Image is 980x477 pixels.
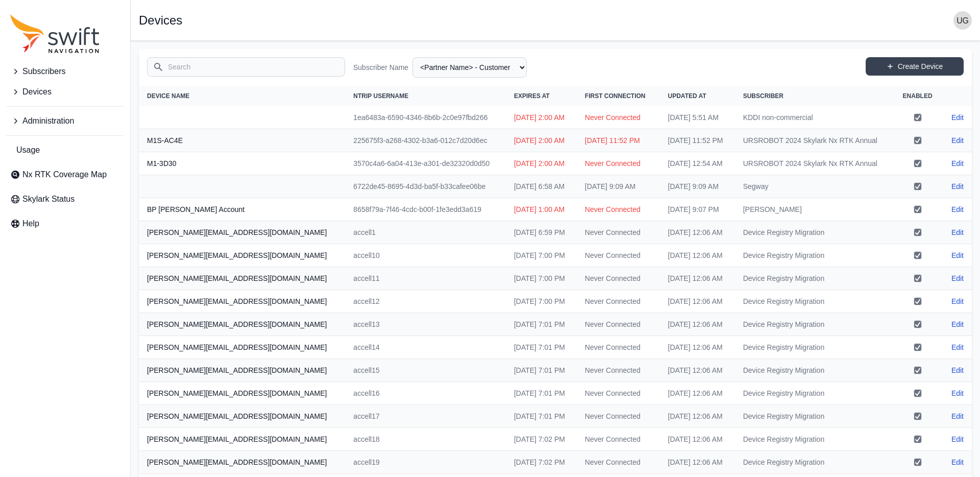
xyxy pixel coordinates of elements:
[506,175,577,198] td: [DATE] 6:58 AM
[345,405,506,428] td: accell17
[735,290,894,313] td: Device Registry Migration
[577,336,660,359] td: Never Connected
[139,86,345,106] th: Device Name
[139,336,345,359] th: [PERSON_NAME][EMAIL_ADDRESS][DOMAIN_NAME]
[506,198,577,221] td: [DATE] 1:00 AM
[139,221,345,244] th: [PERSON_NAME][EMAIL_ADDRESS][DOMAIN_NAME]
[951,365,964,375] a: Edit
[951,250,964,260] a: Edit
[506,313,577,336] td: [DATE] 7:01 PM
[735,175,894,198] td: Segway
[506,428,577,451] td: [DATE] 7:02 PM
[735,244,894,267] td: Device Registry Migration
[951,273,964,283] a: Edit
[345,106,506,129] td: 1ea6483a-6590-4346-8b6b-2c0e97fbd266
[139,428,345,451] th: [PERSON_NAME][EMAIL_ADDRESS][DOMAIN_NAME]
[345,244,506,267] td: accell10
[660,152,735,175] td: [DATE] 12:54 AM
[577,129,660,152] td: [DATE] 11:52 PM
[660,129,735,152] td: [DATE] 11:52 PM
[577,106,660,129] td: Never Connected
[345,451,506,474] td: accell19
[22,218,39,230] span: Help
[6,189,124,209] a: Skylark Status
[577,382,660,405] td: Never Connected
[6,213,124,234] a: Help
[139,313,345,336] th: [PERSON_NAME][EMAIL_ADDRESS][DOMAIN_NAME]
[660,359,735,382] td: [DATE] 12:06 AM
[951,204,964,214] a: Edit
[660,451,735,474] td: [DATE] 12:06 AM
[735,86,894,106] th: Subscriber
[660,428,735,451] td: [DATE] 12:06 AM
[660,382,735,405] td: [DATE] 12:06 AM
[22,169,107,181] span: Nx RTK Coverage Map
[506,336,577,359] td: [DATE] 7:01 PM
[577,267,660,290] td: Never Connected
[660,313,735,336] td: [DATE] 12:06 AM
[951,135,964,146] a: Edit
[506,244,577,267] td: [DATE] 7:00 PM
[22,193,75,205] span: Skylark Status
[139,382,345,405] th: [PERSON_NAME][EMAIL_ADDRESS][DOMAIN_NAME]
[735,336,894,359] td: Device Registry Migration
[660,336,735,359] td: [DATE] 12:06 AM
[139,14,182,27] h1: Devices
[735,198,894,221] td: [PERSON_NAME]
[866,57,964,76] a: Create Device
[951,457,964,467] a: Edit
[951,411,964,421] a: Edit
[139,244,345,267] th: [PERSON_NAME][EMAIL_ADDRESS][DOMAIN_NAME]
[577,290,660,313] td: Never Connected
[345,86,506,106] th: NTRIP Username
[506,106,577,129] td: [DATE] 2:00 AM
[139,129,345,152] th: M1S-AC4E
[139,290,345,313] th: [PERSON_NAME][EMAIL_ADDRESS][DOMAIN_NAME]
[6,140,124,160] a: Usage
[412,57,527,78] select: Subscriber
[506,359,577,382] td: [DATE] 7:01 PM
[22,65,65,78] span: Subscribers
[345,359,506,382] td: accell15
[139,451,345,474] th: [PERSON_NAME][EMAIL_ADDRESS][DOMAIN_NAME]
[660,244,735,267] td: [DATE] 12:06 AM
[577,244,660,267] td: Never Connected
[6,111,124,131] button: Administration
[735,428,894,451] td: Device Registry Migration
[345,129,506,152] td: 225675f3-a268-4302-b3a6-012c7d20d6ec
[345,428,506,451] td: accell18
[951,227,964,237] a: Edit
[353,62,408,73] label: Subscriber Name
[345,290,506,313] td: accell12
[951,319,964,329] a: Edit
[585,92,646,100] span: First Connection
[735,359,894,382] td: Device Registry Migration
[735,313,894,336] td: Device Registry Migration
[22,115,74,127] span: Administration
[6,164,124,185] a: Nx RTK Coverage Map
[506,405,577,428] td: [DATE] 7:01 PM
[139,359,345,382] th: [PERSON_NAME][EMAIL_ADDRESS][DOMAIN_NAME]
[22,86,52,98] span: Devices
[951,388,964,398] a: Edit
[953,11,972,30] img: user photo
[506,290,577,313] td: [DATE] 7:00 PM
[735,106,894,129] td: KDDI non-commercial
[345,313,506,336] td: accell13
[345,198,506,221] td: 8658f79a-7f46-4cdc-b00f-1fe3edd3a619
[735,382,894,405] td: Device Registry Migration
[735,405,894,428] td: Device Registry Migration
[139,198,345,221] th: BP [PERSON_NAME] Account
[139,405,345,428] th: [PERSON_NAME][EMAIL_ADDRESS][DOMAIN_NAME]
[735,129,894,152] td: URSROBOT 2024 Skylark Nx RTK Annual
[951,181,964,192] a: Edit
[506,382,577,405] td: [DATE] 7:01 PM
[660,267,735,290] td: [DATE] 12:06 AM
[660,175,735,198] td: [DATE] 9:09 AM
[735,221,894,244] td: Device Registry Migration
[139,267,345,290] th: [PERSON_NAME][EMAIL_ADDRESS][DOMAIN_NAME]
[951,158,964,169] a: Edit
[345,175,506,198] td: 6722de45-8695-4d3d-ba5f-b33cafee06be
[577,451,660,474] td: Never Connected
[345,152,506,175] td: 3570c4a6-6a04-413e-a301-de32320d0d50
